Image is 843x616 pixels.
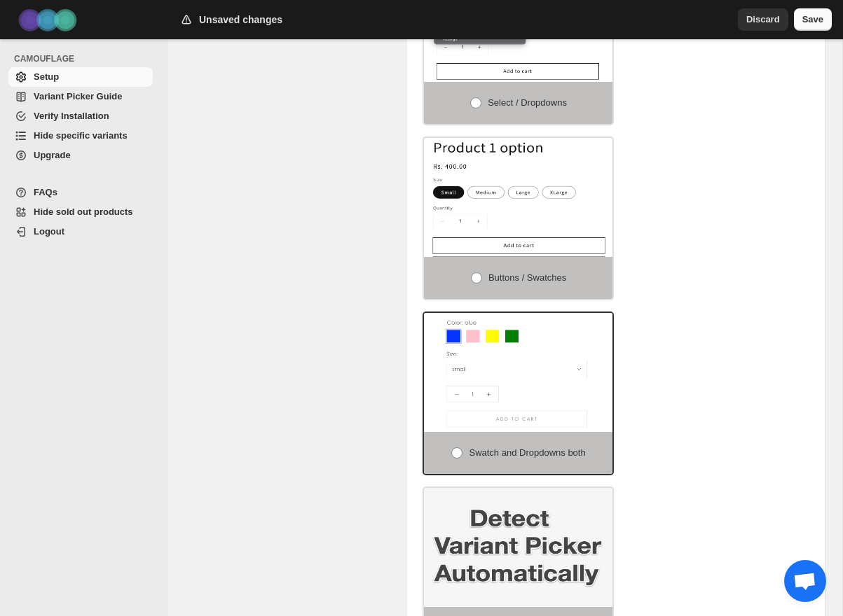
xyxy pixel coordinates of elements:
button: Save [794,8,832,31]
a: FAQs [8,183,153,202]
a: Hide sold out products [8,202,153,222]
span: Setup [34,71,59,82]
a: Hide specific variants [8,126,153,146]
img: Buttons / Swatches [424,138,612,257]
button: Discard [738,8,788,31]
span: Hide specific variants [34,130,128,141]
span: CAMOUFLAGE [14,53,158,64]
div: Open chat [784,560,826,602]
span: Buttons / Swatches [488,272,566,283]
span: Discard [746,13,780,27]
a: Upgrade [8,146,153,165]
span: Select / Dropdowns [488,97,567,108]
span: Logout [34,226,64,237]
a: Setup [8,67,153,87]
a: Verify Installation [8,106,153,126]
span: Swatch and Dropdowns both [469,447,585,458]
img: Detect Automatically [424,488,612,607]
span: Verify Installation [34,111,109,121]
img: Swatch and Dropdowns both [424,313,612,432]
a: Logout [8,222,153,241]
a: Variant Picker Guide [8,87,153,106]
span: Save [802,13,823,27]
span: Upgrade [34,150,71,160]
span: Hide sold out products [34,206,133,217]
span: Variant Picker Guide [34,91,122,101]
h2: Unsaved changes [199,13,282,27]
span: FAQs [34,187,57,197]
